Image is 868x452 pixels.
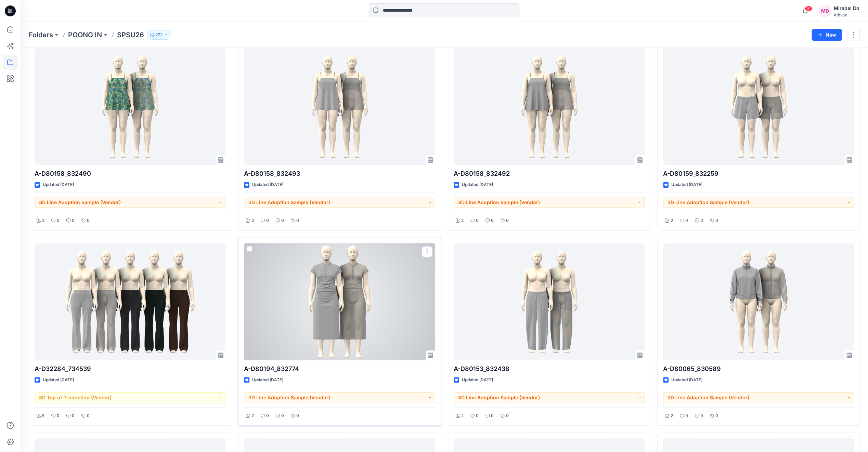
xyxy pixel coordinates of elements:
p: 2 [671,412,673,420]
a: A-D80065_830589 [663,243,854,360]
p: A-D80158_832492 [454,169,645,178]
p: 0 [72,217,75,224]
div: Athleta [834,12,859,17]
p: Updated [DATE] [43,376,74,384]
button: New [812,29,842,41]
p: Updated [DATE] [252,376,283,384]
p: 0 [266,217,269,224]
p: 5 [42,412,44,420]
p: 0 [491,217,494,224]
p: Updated [DATE] [462,376,493,384]
p: A-D80153_832438 [454,364,645,374]
a: Folders [29,30,53,40]
p: Updated [DATE] [671,181,702,188]
p: Updated [DATE] [462,181,493,188]
p: 0 [72,412,75,420]
p: A-D80158_832493 [244,169,435,178]
p: 0 [296,412,299,420]
p: 0 [715,412,718,420]
div: MD [819,5,831,17]
a: A-D80159_832259 [663,48,854,165]
p: 2 [671,217,673,224]
p: 0 [57,412,60,420]
p: 0 [715,217,718,224]
p: 0 [476,217,479,224]
button: 272 [147,30,171,40]
p: Updated [DATE] [43,181,74,188]
a: POONG IN [68,30,102,40]
a: A-D80158_832490 [35,48,225,165]
p: 0 [281,412,284,420]
p: A-D80065_830589 [663,364,854,374]
p: 2 [461,217,464,224]
p: 272 [155,31,163,39]
p: 0 [506,217,509,224]
p: A-D80159_832259 [663,169,854,178]
p: 0 [506,412,509,420]
p: 0 [685,412,688,420]
p: 0 [491,412,494,420]
p: A-D32284_734539 [35,364,225,374]
p: 2 [251,217,254,224]
p: 0 [476,412,479,420]
p: Updated [DATE] [671,376,702,384]
a: A-D80158_832493 [244,48,435,165]
p: 2 [42,217,44,224]
a: A-D80153_832438 [454,243,645,360]
p: 0 [266,412,269,420]
p: 0 [700,217,703,224]
p: 0 [57,217,60,224]
p: 0 [296,217,299,224]
p: A-D80194_832774 [244,364,435,374]
span: 51 [805,6,812,11]
p: SPSU26 [117,30,144,40]
a: A-D80194_832774 [244,243,435,360]
a: A-D80158_832492 [454,48,645,165]
p: 0 [87,217,90,224]
p: 0 [700,412,703,420]
p: 2 [461,412,464,420]
p: A-D80158_832490 [35,169,225,178]
p: 0 [685,217,688,224]
a: A-D32284_734539 [35,243,225,360]
p: 0 [281,217,284,224]
p: 2 [251,412,254,420]
p: Updated [DATE] [252,181,283,188]
div: Mirabel Do [834,4,859,12]
p: 0 [87,412,90,420]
